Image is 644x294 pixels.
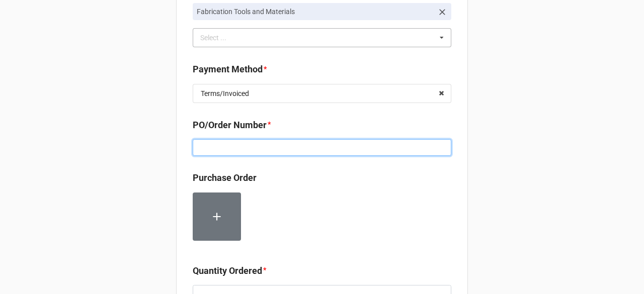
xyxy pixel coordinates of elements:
label: Quantity Ordered [193,264,262,278]
div: Terms/Invoiced [201,90,249,97]
label: PO/Order Number [193,118,267,132]
p: Fabrication Tools and Materials [197,7,433,17]
label: Payment Method [193,62,263,76]
label: Purchase Order [193,171,257,185]
div: Select ... [198,32,241,44]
